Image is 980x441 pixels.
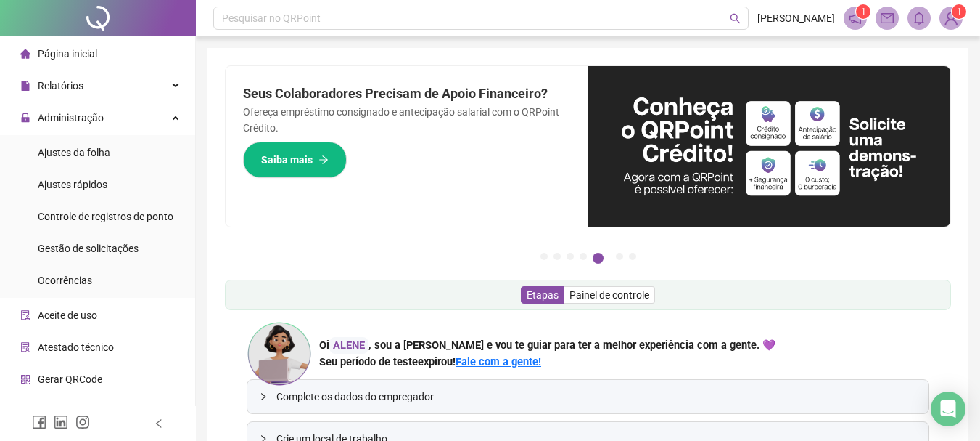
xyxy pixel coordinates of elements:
span: Aceite de uso [38,309,97,321]
span: Gerar QRCode [38,373,102,385]
img: ana-icon.cad42e3e8b8746aecfa2.png [247,321,312,387]
p: Ofereça empréstimo consignado e antecipação salarial com o QRPoint Crédito. [243,104,571,136]
span: Página inicial [38,48,97,60]
a: Fale com a gente! [456,355,541,368]
span: Complete os dados do empregador [276,389,917,405]
button: 2 [553,253,561,260]
span: notification [849,12,862,25]
div: ! [319,354,775,371]
img: 94755 [940,7,962,29]
button: 5 [593,253,604,264]
span: Gestão de solicitações [38,243,139,254]
span: Controle de registros de ponto [38,211,173,222]
div: Complete os dados do empregador [247,380,928,413]
span: arrow-right [318,155,329,165]
button: Saiba mais [243,142,347,178]
span: bell [913,12,926,25]
span: linkedin [54,415,68,429]
h2: Seus Colaboradores Precisam de Apoio Financeiro? [243,84,571,104]
span: solution [20,342,30,352]
button: 3 [567,253,574,260]
span: file [20,81,30,91]
span: Saiba mais [261,152,313,168]
div: Open Intercom Messenger [931,392,965,426]
span: Painel de controle [569,289,649,301]
img: banner%2F11e687cd-1386-4cbd-b13b-7bd81425532d.png [588,66,951,227]
span: lock [20,113,30,123]
span: mail [881,12,894,25]
button: 4 [580,253,587,260]
span: instagram [75,415,90,429]
button: 1 [540,253,548,260]
span: 1 [861,7,866,17]
span: Central de ajuda [38,405,111,417]
span: Administração [38,112,104,124]
span: Ajustes da folha [38,147,110,158]
div: ALENE [329,337,368,354]
span: qrcode [20,374,30,384]
span: audit [20,310,30,320]
sup: 1 [856,4,870,19]
span: Relatórios [38,80,83,92]
span: collapsed [259,392,268,401]
span: search [730,13,741,24]
sup: Atualize o seu contato no menu Meus Dados [952,4,966,19]
span: [PERSON_NAME] [757,10,835,26]
button: 6 [616,253,623,260]
span: Ajustes rápidos [38,179,107,190]
div: Oi , sou a [PERSON_NAME] e vou te guiar para ter a melhor experiência com a gente. 💜 [319,337,775,354]
span: facebook [32,415,46,429]
span: left [154,418,164,429]
span: expirou [418,355,453,368]
span: Seu período de teste [319,355,418,368]
span: Ocorrências [38,275,92,286]
span: Etapas [527,289,559,301]
span: 1 [957,7,962,17]
span: Atestado técnico [38,341,114,353]
button: 7 [629,253,636,260]
span: home [20,49,30,59]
